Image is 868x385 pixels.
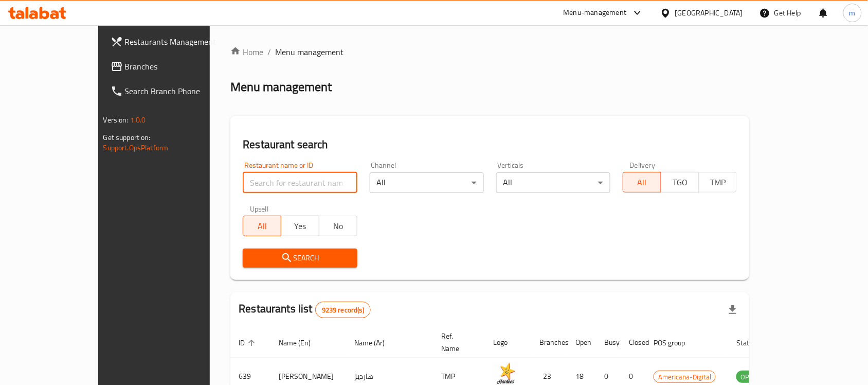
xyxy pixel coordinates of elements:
h2: Menu management [230,79,332,95]
button: Search [243,249,357,268]
span: Version: [103,113,129,127]
input: Search for restaurant name or ID.. [243,172,357,193]
button: All [623,172,661,192]
label: Delivery [630,162,656,169]
li: / [267,46,271,58]
span: TGO [665,175,695,190]
span: Branches [125,60,235,73]
th: Logo [485,327,531,358]
a: Support.OpsPlatform [103,141,169,154]
a: Home [230,46,263,58]
a: Search Branch Phone [102,79,243,103]
th: Open [567,327,596,358]
a: Branches [102,54,243,79]
div: [GEOGRAPHIC_DATA] [675,7,743,19]
span: Name (En) [279,337,324,349]
span: ID [239,337,258,349]
span: Americana-Digital [654,371,715,383]
span: Yes [285,219,315,234]
span: Search [251,252,349,265]
th: Branches [531,327,567,358]
div: Export file [720,297,745,322]
span: Ref. Name [441,330,473,355]
button: No [319,216,357,236]
span: Name (Ar) [354,337,398,349]
div: Total records count [315,302,371,318]
button: TGO [661,172,699,192]
span: OPEN [736,371,762,383]
div: All [370,172,484,193]
span: m [849,7,856,19]
span: All [627,175,657,190]
span: Search Branch Phone [125,85,235,97]
h2: Restaurants list [239,301,371,318]
div: All [496,172,610,193]
span: No [323,219,353,234]
span: Menu management [275,46,343,58]
button: TMP [699,172,737,192]
span: Restaurants Management [125,36,235,48]
th: Busy [596,327,621,358]
span: POS group [654,337,698,349]
span: All [247,219,277,234]
span: 9239 record(s) [316,305,370,315]
span: Status [736,337,770,349]
button: All [243,216,281,236]
span: 1.0.0 [130,113,146,127]
div: Menu-management [564,7,627,19]
span: Get support on: [103,131,151,144]
button: Yes [281,216,319,236]
nav: breadcrumb [230,46,749,58]
label: Upsell [250,205,269,213]
div: OPEN [736,371,762,383]
a: Restaurants Management [102,29,243,54]
th: Closed [621,327,645,358]
span: TMP [703,175,733,190]
h2: Restaurant search [243,137,737,152]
